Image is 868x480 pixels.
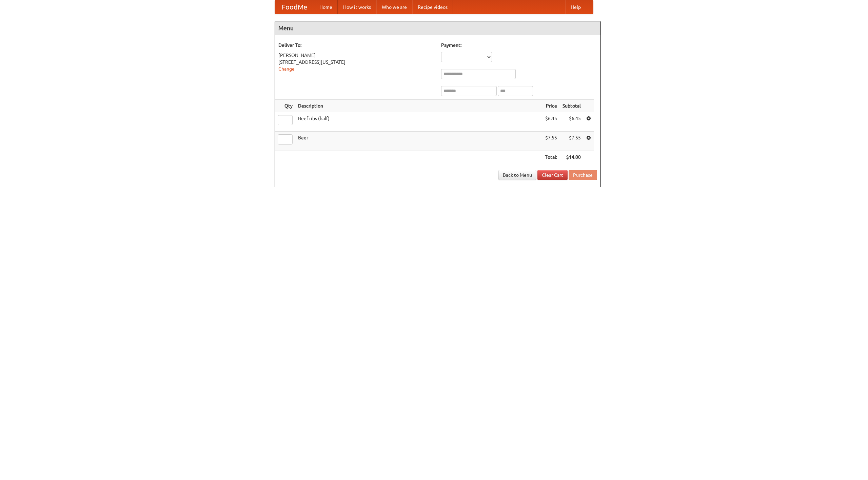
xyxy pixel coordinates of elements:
h4: Menu [275,21,600,35]
th: Qty [275,100,295,112]
div: [STREET_ADDRESS][US_STATE] [278,59,434,65]
div: [PERSON_NAME] [278,52,434,59]
a: Change [278,66,295,72]
td: $6.45 [560,112,584,132]
td: Beef ribs (half) [295,112,542,132]
td: Beer [295,132,542,151]
th: Description [295,100,542,112]
a: FoodMe [275,0,314,14]
td: $7.55 [542,132,560,151]
td: $6.45 [542,112,560,132]
a: Back to Menu [498,170,536,180]
a: Recipe videos [412,0,453,14]
button: Purchase [569,170,597,180]
h5: Payment: [441,42,597,49]
a: How it works [338,0,376,14]
a: Help [565,0,586,14]
th: Total: [542,151,560,164]
th: Price [542,100,560,112]
a: Clear Cart [537,170,568,180]
td: $7.55 [560,132,584,151]
th: Subtotal [560,100,584,112]
a: Who we are [376,0,412,14]
h5: Deliver To: [278,42,434,49]
th: $14.00 [560,151,584,164]
a: Home [314,0,338,14]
